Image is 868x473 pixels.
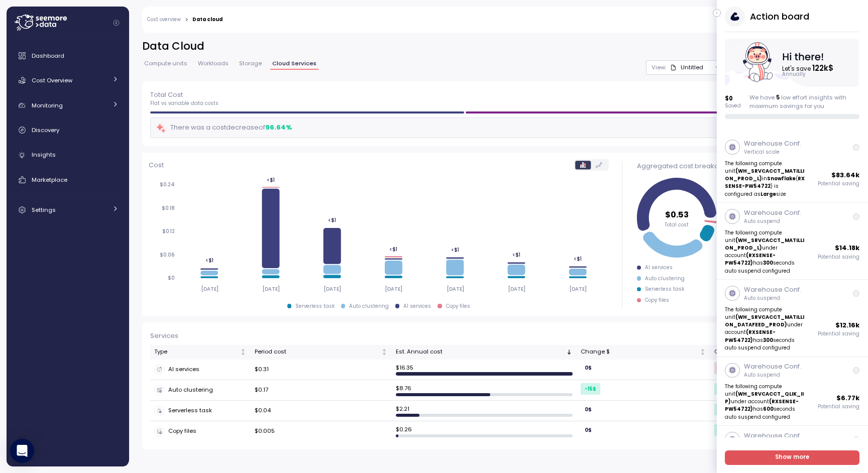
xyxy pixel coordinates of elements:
[761,191,777,197] strong: Large
[381,348,388,356] div: Not sorted
[744,362,801,372] p: Warehouse Conf.
[776,451,810,464] span: Show more
[150,331,847,341] div: Services
[818,254,860,261] p: Potential saving
[32,206,56,214] span: Settings
[835,243,860,253] p: $ 14.18k
[783,71,807,78] text: Annually
[328,217,336,223] tspan: <$1
[392,380,577,401] td: $ 8.76
[154,347,238,357] div: Type
[714,347,834,357] div: Change %
[725,391,804,405] strong: (WH_SRVCACCT_QLIK_IIP)
[403,303,431,310] div: AI services
[764,406,774,412] strong: 600
[323,286,341,292] tspan: [DATE]
[725,168,805,182] strong: (WH_SRVCACCT_MATILLION_PROD_L)
[150,90,219,100] p: Total Cost
[714,383,737,395] div: -99 %
[162,228,175,235] tspan: $0.12
[776,93,780,101] span: 5
[10,439,34,463] div: Open Intercom Messenger
[725,314,805,328] strong: (WH_SRVCACCT_MATILLION_DATAFEED_PROD)
[581,347,698,357] div: Change $
[349,303,389,310] div: Auto clustering
[446,286,464,292] tspan: [DATE]
[239,61,262,66] span: Storage
[11,120,125,140] a: Discovery
[150,345,251,360] th: TypeNot sorted
[764,337,774,343] strong: 300
[725,306,806,351] p: The following compute unit under account has seconds auto suspend configured
[725,398,799,412] strong: (RXSENSE-PW54722)
[725,329,776,343] strong: (RXSENSE-PW54722)
[392,360,577,380] td: $ 16.35
[451,247,459,253] tspan: <$1
[267,177,275,183] tspan: <$1
[699,348,706,356] div: Not sorted
[710,345,847,360] th: Change %Not sorted
[725,102,741,109] p: Saved
[240,348,247,356] div: Not sorted
[150,100,219,107] p: Flat vs variable data costs
[32,76,72,84] span: Cost Overview
[574,256,582,262] tspan: <$1
[154,365,247,375] div: AI services
[581,404,596,415] div: 0 $
[749,93,860,110] div: We have low effort insights with maximum savings for you
[645,275,685,282] div: Auto clustering
[262,286,280,292] tspan: [DATE]
[832,170,860,180] p: $ 83.64k
[717,203,868,280] a: Warehouse Conf.Auto suspendThe following compute unit(WH_SRVCACCT_MATILLION_PROD_L)under account(...
[681,63,703,71] div: Untitled
[110,19,123,27] button: Collapse navigation
[725,229,806,275] p: The following compute unit under account has seconds auto suspend configured
[665,221,689,228] tspan: Total cost
[768,175,796,182] strong: Snowflake
[818,180,860,187] p: Potential saving
[645,286,684,293] div: Serverless task
[32,126,59,134] span: Discovery
[744,372,801,379] p: Auto suspend
[392,401,577,421] td: $ 2.21
[714,362,735,374] div: +1k %
[32,151,56,159] span: Insights
[255,347,379,357] div: Period cost
[392,345,577,360] th: Est. Annual costSorted descending
[11,200,125,220] a: Settings
[764,260,774,266] strong: 300
[744,285,801,295] p: Warehouse Conf.
[392,421,577,441] td: $ 0.26
[154,406,247,416] div: Serverless task
[11,95,125,115] a: Monitoring
[744,149,801,156] p: Vertical scale
[142,39,855,54] h2: Data Cloud
[389,246,397,253] tspan: <$1
[32,52,64,60] span: Dashboard
[11,145,125,165] a: Insights
[717,134,868,203] a: Warehouse Conf.Vertical scaleThe following compute unit(WH_SRVCACCT_MATILLION_PROD_L)inSnowflake(...
[251,380,392,401] td: $0.17
[818,403,860,410] p: Potential saving
[725,94,741,102] p: $ 0
[272,61,316,66] span: Cloud Services
[251,401,392,421] td: $0.04
[446,303,470,310] div: Copy files
[665,209,689,220] tspan: $0.53
[154,426,247,436] div: Copy files
[818,330,860,337] p: Potential saving
[637,161,847,171] div: Aggregated cost breakdown
[750,10,809,23] h3: Action board
[581,383,600,395] div: -15 $
[396,347,564,357] div: Est. Annual cost
[192,17,223,22] div: Data cloud
[725,450,860,465] a: Show more
[200,286,218,292] tspan: [DATE]
[581,424,596,436] div: 0 $
[508,286,525,292] tspan: [DATE]
[717,280,868,357] a: Warehouse Conf.Auto suspendThe following compute unit(WH_SRVCACCT_MATILLION_DATAFEED_PROD)under a...
[11,170,125,190] a: Marketplace
[725,383,806,421] p: The following compute unit under account has seconds auto suspend configured
[11,46,125,66] a: Dashboard
[160,182,175,188] tspan: $0.24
